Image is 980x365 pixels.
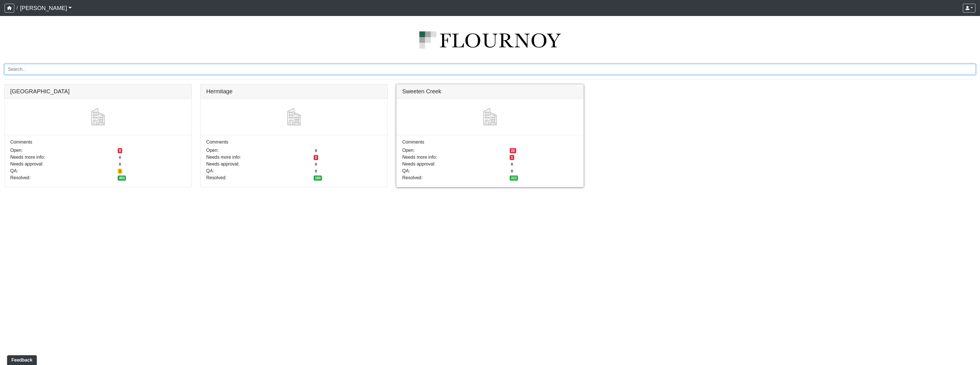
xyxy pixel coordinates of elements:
iframe: Ybug feedback widget [4,354,38,365]
a: [PERSON_NAME] [20,2,72,14]
span: / [14,2,20,14]
input: Search [4,64,976,75]
img: logo [4,31,976,49]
